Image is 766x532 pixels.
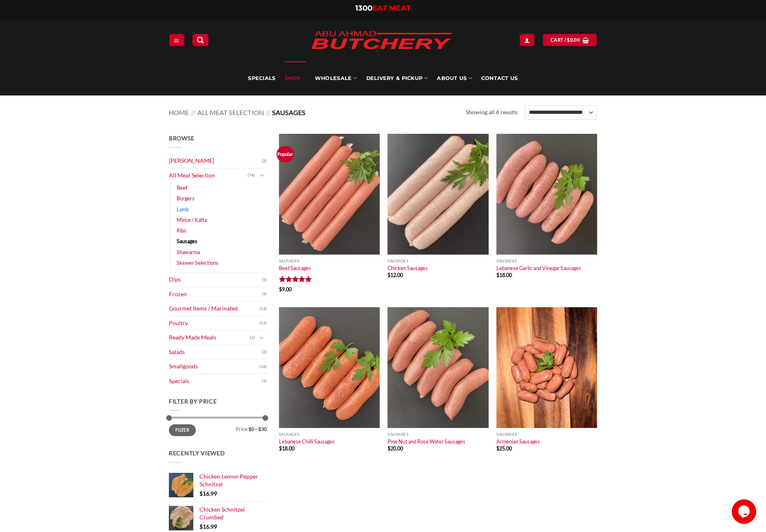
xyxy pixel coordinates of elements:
p: Sausages [387,259,488,263]
span: (74) [248,169,255,182]
a: Chicken Schnitzel Crumbed [199,506,267,521]
bdi: 16.99 [199,523,217,530]
bdi: 0.00 [567,37,580,42]
bdi: 12.00 [387,272,403,278]
span: (2) [250,332,255,344]
a: Login [520,34,534,46]
select: Shop order [525,106,597,120]
a: Ready Made Meals [169,330,250,345]
span: $ [496,272,499,278]
span: // [191,109,195,116]
span: $ [387,445,390,452]
span: (2) [262,155,267,167]
span: $ [199,490,203,497]
a: About Us [437,61,472,95]
button: Toggle [257,171,267,180]
p: Sausages [279,432,380,437]
span: Cart / [551,36,580,44]
a: Frozen [169,287,262,301]
a: SHOP [285,61,306,95]
a: Chicken Sausages [387,265,428,271]
a: All Meat Selection [169,168,248,183]
a: Ribs [177,225,186,236]
a: Mince / Kafta [177,215,207,225]
span: (12) [259,317,267,329]
a: Lamb [177,204,189,215]
bdi: 25.00 [496,445,512,452]
a: Poultry [169,316,259,330]
bdi: 18.00 [496,272,512,278]
span: Filter by price [169,398,217,405]
span: $ [496,445,499,452]
span: Browse [169,135,194,142]
a: Contact Us [481,61,518,95]
button: Filter [169,424,196,436]
p: Sausages [387,432,488,437]
a: Specials [248,61,275,95]
a: Menu [169,34,184,46]
span: // [266,109,270,116]
a: Chicken Lemon Pepper Schnitzel [199,473,267,488]
a: 1300EAT MEAT [355,4,411,13]
p: Sausages [496,432,597,437]
a: Sausages [177,236,197,246]
img: Chicken-Sausages [387,134,488,255]
span: Sausages [272,109,306,116]
span: (1) [262,375,267,387]
button: Toggle [257,333,267,342]
span: $ [279,445,282,452]
img: Lebanese-Chilli-Sausages (per 1Kg) [279,307,380,428]
span: $ [279,286,282,293]
a: All Meat Selection [197,109,264,116]
span: $0 [248,426,254,432]
img: Abu Ahmad Butchery [304,25,459,56]
a: Burgers [177,193,195,204]
span: Chicken Schnitzel Crumbed [199,506,245,520]
p: Sausages [496,259,597,263]
span: Recently Viewed [169,450,225,457]
div: Price: — [169,424,267,432]
a: Lebanese Garlic and Vinegar Sausages [496,265,581,271]
p: Showing all 6 results [466,108,518,117]
bdi: 18.00 [279,445,294,452]
span: (2) [262,346,267,358]
span: Rated out of 5 [279,276,312,286]
span: (5) [262,274,267,286]
span: (9) [262,288,267,300]
span: $ [387,272,390,278]
bdi: 20.00 [387,445,403,452]
a: Search [193,34,208,46]
a: Salads [169,345,262,359]
img: Beef Sausages [279,134,380,255]
a: Armenian Sausages [496,438,540,445]
span: EAT MEAT [372,4,411,13]
a: Shawarma [177,247,200,257]
a: [PERSON_NAME] [169,154,262,168]
span: (18) [259,361,267,373]
div: Rated 5 out of 5 [279,276,312,284]
span: $ [567,36,570,44]
a: View cart [543,34,597,46]
a: Wholesale [315,61,357,95]
span: Chicken Lemon Pepper Schnitzel [199,473,258,487]
a: Pine Nut and Rose Water Sausages [387,438,465,445]
a: Delivery & Pickup [366,61,428,95]
a: Skewer Selections [177,257,219,268]
img: Pine Nut and Rose Water Sausages [387,307,488,428]
span: $ [199,523,203,530]
bdi: 16.99 [199,490,217,497]
a: Smallgoods [169,359,259,374]
a: Dips [169,273,262,287]
p: Sausages [279,259,380,263]
a: Beef [177,182,187,193]
a: Gourmet Items / Marinated [169,301,259,316]
a: Specials [169,374,262,388]
a: Beef Sausages [279,265,311,271]
a: Home [169,109,189,116]
img: Lebanese Garlic and Vinegar Sausages [496,134,597,255]
iframe: chat widget [732,499,758,524]
span: (13) [259,303,267,315]
bdi: 9.00 [279,286,292,293]
a: Lebanese Chilli Sausages [279,438,335,445]
span: 1300 [355,4,372,13]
